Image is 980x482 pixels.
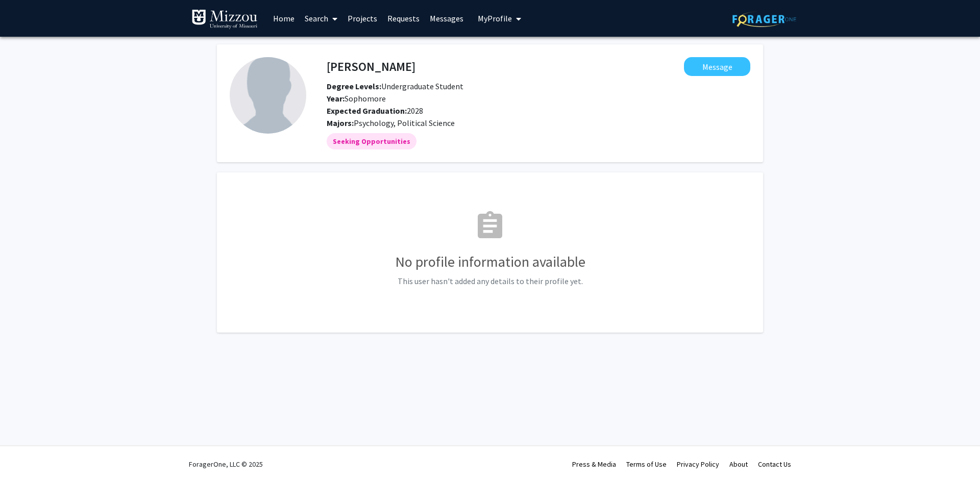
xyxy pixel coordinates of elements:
[327,106,407,116] b: Expected Graduation:
[354,118,455,128] span: Psychology , Political Science
[478,13,512,23] span: My Profile
[327,81,381,91] b: Degree Levels:
[572,460,616,469] a: Press & Media
[8,436,43,474] iframe: Chat
[327,106,423,116] span: 2028
[327,57,415,76] h4: [PERSON_NAME]
[327,118,354,128] b: Majors:
[732,11,796,27] img: ForagerOne Logo
[230,275,750,287] p: This user hasn't added any details to their profile yet.
[425,1,469,36] a: Messages
[230,253,750,271] h3: No profile information available
[677,460,719,469] a: Privacy Policy
[684,57,750,76] button: Message Anna Larkin
[327,93,345,104] b: Year:
[342,1,382,36] a: Projects
[758,460,791,469] a: Contact Us
[382,1,425,36] a: Requests
[327,133,416,149] mat-chip: Seeking Opportunities
[268,1,300,36] a: Home
[191,9,258,30] img: University of Missouri Logo
[626,460,667,469] a: Terms of Use
[327,81,463,91] span: Undergraduate Student
[300,1,342,36] a: Search
[189,446,263,482] div: ForagerOne, LLC © 2025
[729,460,748,469] a: About
[230,57,306,134] img: Profile Picture
[474,210,506,242] mat-icon: assignment
[327,93,386,104] span: Sophomore
[217,172,763,333] fg-card: No Profile Information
